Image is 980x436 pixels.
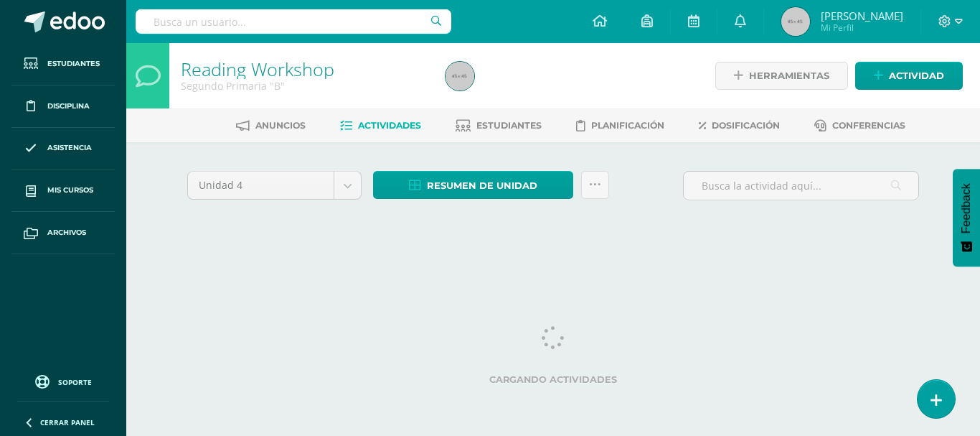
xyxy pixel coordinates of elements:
span: Feedback [960,183,973,233]
input: Busca la actividad aquí... [684,172,918,200]
img: 45x45 [446,62,474,91]
div: Segundo Primaria 'B' [181,79,428,93]
a: Planificación [576,114,664,137]
a: Archivos [11,212,115,254]
span: Mi Perfil [821,22,903,34]
span: Conferencias [832,120,905,131]
span: Unidad 4 [199,172,323,199]
span: Mis cursos [47,185,93,196]
img: 45x45 [781,7,810,36]
span: Dosificación [712,120,780,131]
a: Asistencia [11,128,115,170]
input: Busca un usuario... [136,9,451,34]
a: Dosificación [699,114,780,137]
span: Asistencia [47,142,92,154]
a: Mis cursos [11,170,115,212]
a: Disciplina [11,85,115,128]
span: Actividades [358,120,421,131]
span: Cerrar panel [40,417,95,427]
span: Planificación [591,120,664,131]
span: Anuncios [255,120,306,131]
button: Feedback - Mostrar encuesta [953,169,980,266]
a: Anuncios [236,114,306,137]
a: Actividad [855,62,963,90]
label: Cargando actividades [187,374,919,385]
span: Disciplina [47,101,90,112]
a: Conferencias [814,114,905,137]
a: Estudiantes [11,43,115,85]
a: Unidad 4 [188,172,361,199]
h1: Reading Workshop [181,59,428,79]
span: Herramientas [749,62,829,89]
span: Estudiantes [476,120,542,131]
a: Resumen de unidad [373,171,573,199]
span: Resumen de unidad [427,172,537,199]
a: Soporte [17,371,109,391]
span: Estudiantes [47,58,100,70]
span: [PERSON_NAME] [821,9,903,23]
span: Actividad [889,62,944,89]
a: Herramientas [715,62,848,90]
a: Estudiantes [456,114,542,137]
span: Archivos [47,227,86,238]
a: Actividades [340,114,421,137]
span: Soporte [58,377,92,387]
a: Reading Workshop [181,57,334,81]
